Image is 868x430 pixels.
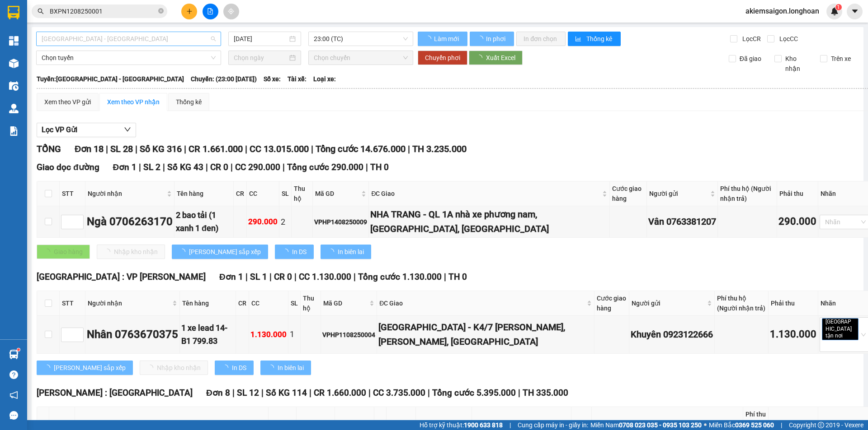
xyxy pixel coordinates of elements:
[234,53,288,63] input: Chọn ngày
[9,104,19,113] img: warehouse-icon
[97,245,165,259] button: Nhập kho nhận
[87,213,173,231] div: Ngà 0706263170
[292,247,307,257] span: In DS
[236,291,249,316] th: CR
[140,361,208,375] button: Nhập kho nhận
[287,162,363,172] span: Tổng cước 290.000
[179,249,189,255] span: loading
[237,388,259,398] span: SL 12
[321,316,377,354] td: VPHP1108250004
[281,216,290,228] div: 2
[222,365,232,371] span: loading
[418,51,467,65] button: Chuyển phơi
[739,34,762,44] span: Lọc CR
[274,272,292,282] span: CR 0
[234,34,288,44] input: 14/08/2025
[9,350,19,359] img: warehouse-icon
[248,216,278,228] div: 290.000
[158,7,164,16] span: close-circle
[292,181,313,206] th: Thu hộ
[9,370,18,379] span: question-circle
[260,361,311,375] button: In biên lai
[837,4,840,10] span: 1
[189,247,261,257] span: [PERSON_NAME] sắp xếp
[37,162,99,172] span: Giao dọc đường
[379,298,585,308] span: ĐC Giao
[158,8,164,14] span: close-circle
[844,333,849,338] span: close
[37,272,206,282] span: [GEOGRAPHIC_DATA] : VP [PERSON_NAME]
[311,143,313,154] span: |
[354,272,356,282] span: |
[219,272,243,282] span: Đơn 1
[338,247,364,257] span: In biên lai
[718,181,777,206] th: Phí thu hộ (Người nhận trả)
[9,81,19,91] img: warehouse-icon
[590,420,702,430] span: Miền Nam
[610,181,647,206] th: Cước giao hàng
[232,363,246,373] span: In DS
[9,126,19,136] img: solution-icon
[736,54,765,64] span: Đã giao
[38,8,44,14] span: search
[777,181,818,206] th: Phải thu
[477,36,485,42] span: loading
[370,162,389,172] span: TH 0
[231,162,233,172] span: |
[203,4,218,19] button: file-add
[321,245,371,259] button: In biên lai
[315,189,359,199] span: Mã GD
[830,7,839,15] img: icon-new-feature
[434,34,460,44] span: Làm mới
[412,143,467,154] span: TH 3.235.000
[279,181,292,206] th: SL
[619,421,702,429] strong: 0708 023 035 - 0935 103 250
[17,348,20,351] sup: 1
[44,365,54,371] span: loading
[249,291,288,316] th: CC
[314,51,408,65] span: Chọn chuyến
[290,328,299,341] div: 1
[247,181,279,206] th: CC
[234,181,247,206] th: CR
[88,189,165,199] span: Người nhận
[264,74,281,84] span: Số xe:
[509,420,511,430] span: |
[60,291,85,316] th: STT
[228,8,234,14] span: aim
[782,54,813,74] span: Kho nhận
[835,4,842,10] sup: 1
[261,388,264,398] span: |
[770,327,816,342] div: 1.130.000
[420,420,503,430] span: Hỗ trợ kỹ thuật:
[191,74,257,84] span: Chuyến: (23:00 [DATE])
[649,189,708,199] span: Người gửi
[172,245,268,259] button: [PERSON_NAME] sắp xếp
[428,388,430,398] span: |
[735,421,774,429] strong: 0369 525 060
[738,5,826,17] span: akiemsaigon.longhoan
[7,35,194,69] span: CSKH:
[818,422,824,428] span: copyright
[113,162,137,172] span: Đơn 1
[516,32,566,46] button: In đơn chọn
[776,34,799,44] span: Lọc CC
[518,420,588,430] span: Cung cấp máy in - giấy in:
[448,272,467,282] span: TH 0
[575,36,583,43] span: bar-chart
[444,272,446,282] span: |
[206,388,230,398] span: Đơn 8
[366,162,368,172] span: |
[180,291,236,316] th: Tên hàng
[275,245,314,259] button: In DS
[50,6,156,16] input: Tìm tên, số ĐT hoặc mã đơn
[87,326,178,343] div: Nhân 0763670375
[54,363,126,373] span: [PERSON_NAME] sắp xếp
[586,34,613,44] span: Thống kê
[37,361,133,375] button: [PERSON_NAME] sắp xếp
[408,143,410,154] span: |
[245,272,248,282] span: |
[314,217,367,227] div: VPHP1408250009
[851,7,859,15] span: caret-down
[568,32,621,46] button: bar-chartThống kê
